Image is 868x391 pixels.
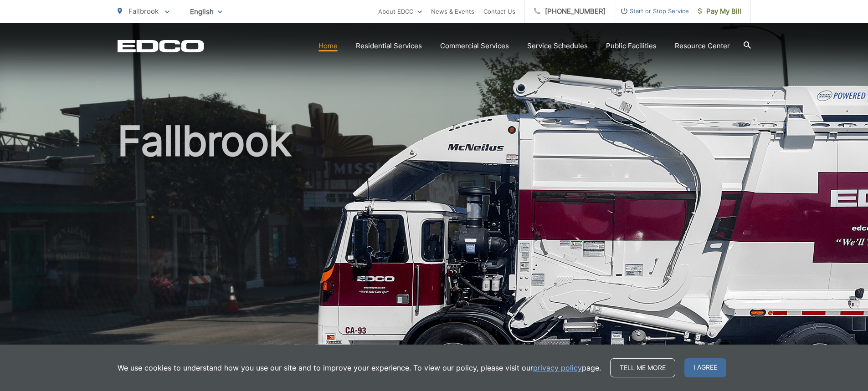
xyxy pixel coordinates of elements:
[610,358,675,377] a: Tell me more
[431,6,474,17] a: News & Events
[606,41,657,51] a: Public Facilities
[118,362,601,373] p: We use cookies to understand how you use our site and to improve your experience. To view our pol...
[684,358,726,377] span: I agree
[698,6,741,17] span: Pay My Bill
[128,7,159,15] span: Fallbrook
[483,6,515,17] a: Contact Us
[533,362,582,373] a: privacy policy
[183,4,229,20] span: English
[378,6,422,17] a: About EDCO
[527,41,588,51] a: Service Schedules
[675,41,730,51] a: Resource Center
[318,41,338,51] a: Home
[356,41,422,51] a: Residential Services
[440,41,509,51] a: Commercial Services
[118,40,204,52] a: EDCD logo. Return to the homepage.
